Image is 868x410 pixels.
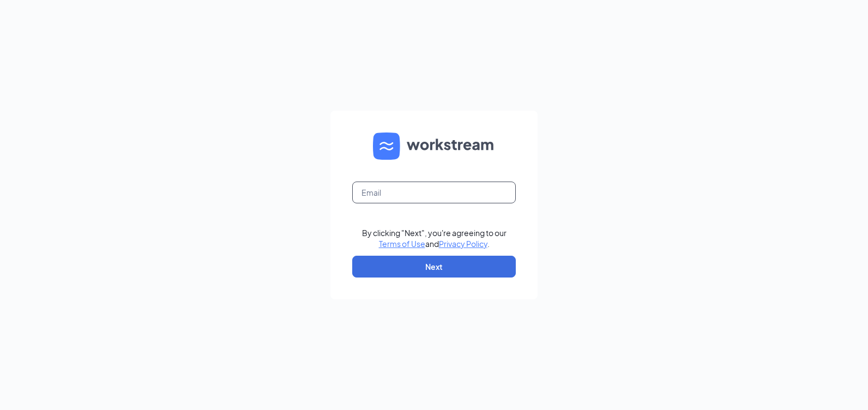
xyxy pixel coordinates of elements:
img: WS logo and Workstream text [373,132,495,160]
button: Next [352,256,516,278]
input: Email [352,182,516,203]
a: Privacy Policy [439,239,487,249]
a: Terms of Use [379,239,425,249]
div: By clicking "Next", you're agreeing to our and . [362,227,507,249]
